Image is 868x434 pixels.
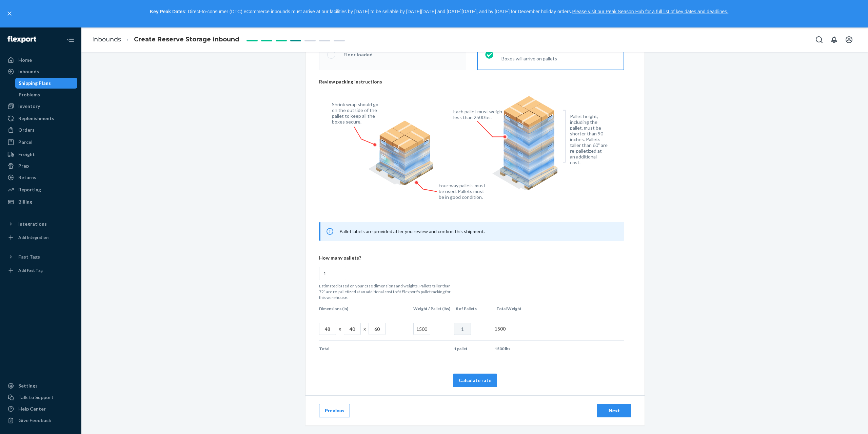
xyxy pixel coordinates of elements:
button: Fast Tags [4,251,77,262]
th: Dimensions (in) [319,300,411,317]
div: Floor loaded [343,51,373,58]
a: Please visit our Peak Season Hub for a full list of key dates and deadlines. [572,9,728,14]
p: x [339,325,341,332]
div: Freight [18,151,35,158]
a: Home [4,55,77,65]
td: Total [319,341,411,357]
div: Talk to Support [18,394,54,401]
figcaption: Four-way pallets must be used. Pallets must be in good condition. [439,183,486,200]
figcaption: Pallet height, including the pallet, must be shorter than 90 inches. Pallets taller than 60" are ... [570,113,608,165]
button: Open account menu [842,33,856,46]
th: Total Weight [494,300,534,317]
div: Shipping Plans [19,80,51,87]
div: Add Integration [18,234,48,240]
div: Prep [18,163,29,169]
div: Integrations [18,221,47,227]
strong: Key Peak Dates [150,9,185,14]
div: Help Center [18,405,46,412]
div: Add Fast Tag [18,267,43,273]
a: Parcel [4,137,77,148]
th: # of Pallets [453,300,494,317]
button: Open notifications [827,33,841,46]
button: Give Feedback [4,415,77,426]
figcaption: Each pallet must weigh less than 2500lbs. [453,109,504,120]
a: Reporting [4,184,77,195]
button: Open Search Box [812,33,826,46]
a: Shipping Plans [15,78,78,89]
p: Estimated based on your case dimensions and weights. Pallets taller than 72” are re-palletized at... [319,283,455,300]
button: Integrations [4,219,77,229]
a: Help Center [4,403,77,414]
button: Next [597,404,631,417]
button: close, [6,10,13,17]
a: Inbounds [92,36,121,43]
th: Weight / Pallet (lbs) [411,300,453,317]
a: Billing [4,196,77,207]
a: Inbounds [4,66,77,77]
a: Returns [4,172,77,183]
div: Give Feedback [18,417,51,424]
span: Pallet labels are provided after you review and confirm this shipment. [339,228,485,234]
a: Prep [4,161,77,171]
a: Inventory [4,101,77,112]
span: Create Reserve Storage inbound [134,36,239,43]
a: Add Integration [4,232,77,243]
a: Orders [4,125,77,135]
p: : Direct-to-consumer (DTC) eCommerce inbounds must arrive at our facilities by [DATE] to be sella... [16,6,862,18]
figcaption: Shrink wrap should go on the outside of the pallet to keep all the boxes secure. [332,101,382,125]
div: Boxes will arrive on pallets [501,54,557,62]
p: Review packing instructions [319,78,624,85]
div: Fast Tags [18,253,40,260]
a: Replenishments [4,113,77,124]
div: Settings [18,382,38,389]
a: Add Fast Tag [4,265,77,276]
span: 1500 [495,326,506,332]
div: Home [18,57,32,63]
button: Close Navigation [64,33,77,46]
div: Billing [18,199,32,205]
a: Talk to Support [4,392,77,403]
img: Flexport logo [7,36,36,43]
a: Problems [15,89,78,100]
div: Parcel [18,139,33,146]
div: Returns [18,174,36,181]
div: Replenishments [18,115,54,122]
div: Orders [18,127,35,133]
ol: breadcrumbs [87,30,245,50]
p: x [363,325,366,332]
td: 1 pallet [451,341,492,357]
div: Reporting [18,186,41,193]
a: Settings [4,380,77,391]
td: 1500 lbs [492,341,533,357]
button: Calculate rate [453,374,497,387]
div: Inventory [18,103,40,110]
div: Problems [19,91,40,98]
button: Previous [319,404,350,417]
p: How many pallets? [319,254,624,261]
div: Inbounds [18,68,39,75]
div: Next [603,407,625,414]
a: Freight [4,149,77,160]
